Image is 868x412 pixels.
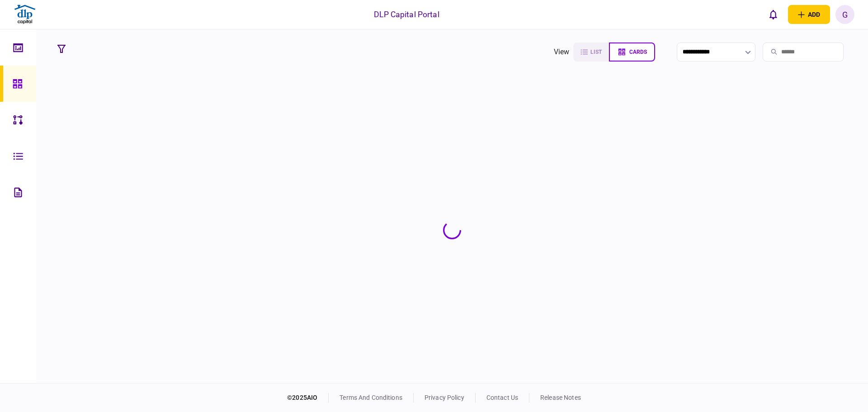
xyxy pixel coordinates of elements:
div: © 2025 AIO [287,393,329,403]
a: privacy policy [425,394,464,401]
div: view [554,47,570,57]
a: contact us [486,394,518,401]
button: G [835,5,854,24]
div: DLP Capital Portal [374,9,439,20]
a: release notes [540,394,581,401]
button: open adding identity options [788,5,830,24]
button: open notifications list [764,5,783,24]
img: client company logo [14,3,36,26]
a: terms and conditions [340,394,402,401]
span: cards [629,49,647,55]
span: list [590,49,602,55]
button: list [573,43,609,62]
button: cards [609,43,655,62]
